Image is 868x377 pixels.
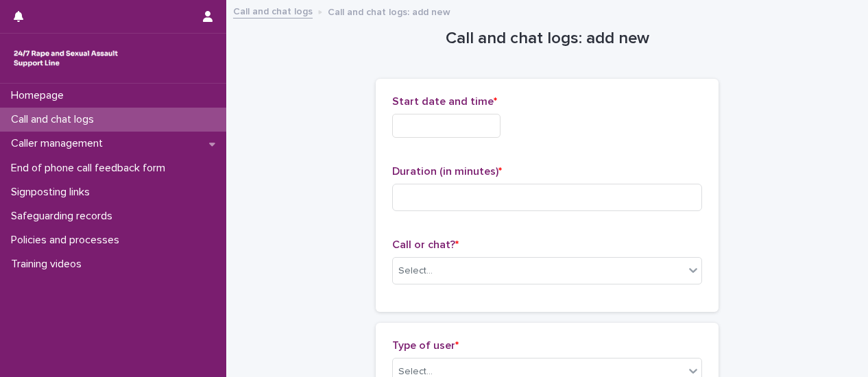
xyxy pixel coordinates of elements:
p: Policies and processes [5,234,130,247]
p: Call and chat logs [5,113,105,126]
p: Call and chat logs: add new [328,3,450,19]
p: Homepage [5,89,75,102]
h1: Call and chat logs: add new [376,29,719,49]
p: Safeguarding records [5,210,123,223]
span: Type of user [392,340,459,351]
p: End of phone call feedback form [5,162,176,175]
a: Call and chat logs [233,3,313,19]
p: Signposting links [5,186,101,199]
span: Duration (in minutes) [392,166,502,177]
span: Call or chat? [392,239,459,250]
p: Training videos [5,258,93,271]
img: rhQMoQhaT3yELyF149Cw [11,45,121,72]
span: Start date and time [392,96,497,107]
div: Select... [398,264,433,278]
p: Caller management [5,137,114,150]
